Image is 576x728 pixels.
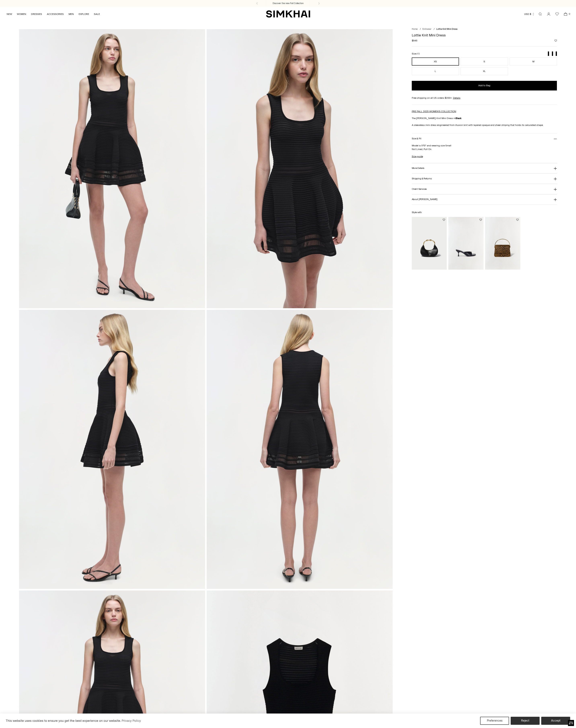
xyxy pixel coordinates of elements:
[412,81,557,90] button: Add to Bag
[422,28,431,30] a: Knitwear
[79,10,89,18] a: EXPLORE
[412,123,557,127] p: A sleeveless mini dress engineered from illusion knit with layered opaque and sheer striping that...
[94,10,100,18] a: SALE
[412,58,459,66] button: XS
[412,177,432,180] h3: Shipping & Returns
[516,219,519,221] button: Add to Wishlist
[436,28,457,30] span: Lottie Knit Mini Dress
[412,198,437,201] h3: About [PERSON_NAME]
[412,28,418,30] a: Home
[461,67,508,75] button: XL
[553,10,561,18] a: Wishlist
[412,174,557,184] button: Shipping & Returns
[511,717,540,725] button: Reject
[412,137,421,140] h3: Size & Fit
[273,2,304,5] a: Discover the new Fall Collection
[479,219,482,221] button: Add to Wishlist
[412,217,447,270] a: Nixi Hobo
[412,155,423,158] a: Size guide
[485,217,520,270] a: Aria Mini Bag
[448,217,484,270] a: Carey Leather Mule
[6,719,121,723] span: This website uses cookies to ensure you get the best experience on our website.
[562,10,570,18] a: Open cart modal
[412,67,459,75] button: L
[417,52,420,55] span: XS
[524,10,535,18] button: USD $
[480,717,509,725] button: Preferences
[541,717,570,725] button: Accept
[434,28,435,31] div: /
[69,10,74,18] a: MEN
[412,116,557,120] p: The [PERSON_NAME] Knit Mini Dress in
[19,29,205,308] img: Lottie Knit Mini Dress
[412,184,557,194] button: Client Services
[412,194,557,205] button: About [PERSON_NAME]
[412,28,557,31] nav: breadcrumbs
[545,10,553,18] a: Go to the account page
[461,58,508,66] button: S
[412,163,557,174] button: More Details
[412,96,557,100] div: Free shipping on all US orders $200+
[207,29,393,308] img: Lottie Knit Mini Dress
[266,10,310,18] a: SIMKHAI
[412,39,417,42] span: $545
[443,219,445,221] button: Add to Wishlist
[412,33,557,37] h1: Lottie Knit Mini Dress
[412,211,557,214] h6: Style with
[420,28,421,31] div: /
[568,12,571,16] span: 0
[412,110,456,113] a: PRE FALL 2025 WOMEN'S COLLECTION
[412,188,427,190] h3: Client Services
[554,39,557,42] button: Add to Wishlist
[456,117,461,120] strong: Black
[412,52,420,56] label: Size:
[478,84,490,87] span: Add to Bag
[453,96,460,100] a: Details
[7,10,12,18] a: NEW
[412,144,557,151] p: Model is 5'10" and wearing size Small Not Lined, Pull On
[31,10,42,18] a: DRESSES
[47,10,64,18] a: ACCESSORIES
[412,133,557,144] button: Size & Fit
[207,310,393,589] img: Lottie Knit Mini Dress
[412,167,424,169] h3: More Details
[536,10,544,18] a: Open search modal
[17,10,26,18] a: WOMEN
[19,310,205,589] img: Lottie Knit Mini Dress
[121,718,142,724] a: Privacy Policy (opens in a new tab)
[510,58,557,66] button: M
